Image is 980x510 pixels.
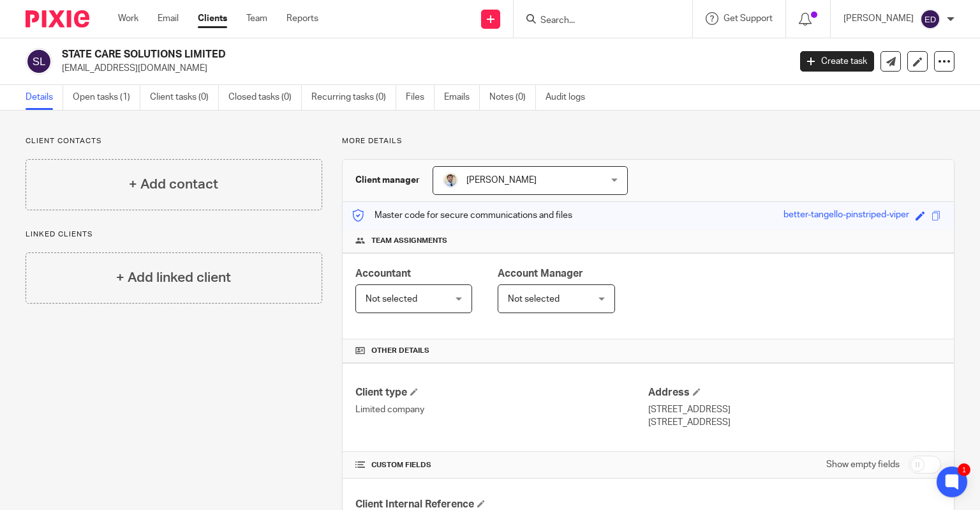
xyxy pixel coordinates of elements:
[118,12,138,25] a: Work
[352,209,572,222] p: Master code for secure communications and files
[158,12,179,25] a: Email
[920,9,940,29] img: svg%3E
[355,460,648,470] h4: CUSTOM FIELDS
[648,386,941,399] h4: Address
[342,136,954,146] p: More details
[150,85,219,110] a: Client tasks (0)
[62,48,637,61] h2: STATE CARE SOLUTIONS LIMITED
[129,174,218,194] h4: + Add contact
[843,12,914,25] p: [PERSON_NAME]
[724,14,773,23] span: Get Support
[366,295,417,304] span: Not selected
[508,295,560,304] span: Not selected
[539,15,654,27] input: Search
[355,386,648,399] h4: Client type
[62,62,781,75] p: [EMAIL_ADDRESS][DOMAIN_NAME]
[648,403,941,416] p: [STREET_ADDRESS]
[26,229,322,240] p: Linked clients
[26,48,52,75] img: svg%3E
[406,85,434,110] a: Files
[228,85,302,110] a: Closed tasks (0)
[800,51,874,72] a: Create task
[26,136,322,146] p: Client contacts
[355,268,411,279] span: Accountant
[826,458,900,471] label: Show empty fields
[466,176,537,185] span: [PERSON_NAME]
[783,208,909,223] div: better-tangello-pinstriped-viper
[498,268,583,279] span: Account Manager
[958,463,970,476] div: 1
[198,12,227,25] a: Clients
[116,268,231,288] h4: + Add linked client
[246,12,267,25] a: Team
[355,403,648,416] p: Limited company
[546,85,595,110] a: Audit logs
[286,12,318,25] a: Reports
[311,85,396,110] a: Recurring tasks (0)
[648,416,941,429] p: [STREET_ADDRESS]
[443,173,458,188] img: 1693835698283.jfif
[444,85,480,110] a: Emails
[355,174,420,187] h3: Client manager
[73,85,140,110] a: Open tasks (1)
[26,10,89,27] img: Pixie
[489,85,536,110] a: Notes (0)
[371,236,447,246] span: Team assignments
[371,346,429,356] span: Other details
[26,85,63,110] a: Details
